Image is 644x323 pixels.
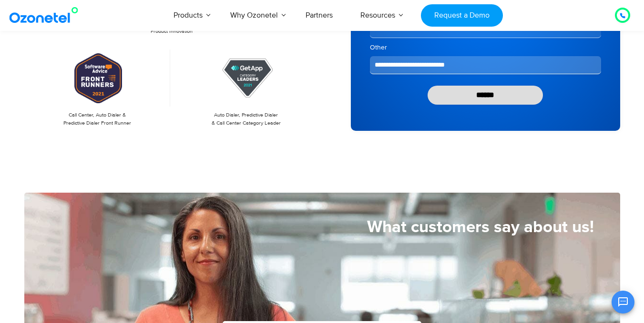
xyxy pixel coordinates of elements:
label: Other [370,43,601,52]
p: Call Center, Auto Dialer & Predictive Dialer Front Runner [29,111,166,127]
h5: What customers say about us! [24,219,594,235]
a: Request a Demo [421,4,502,27]
button: Open chat [612,291,634,313]
p: Auto Dialer, Predictive Dialer & Call Center Category Leader [178,111,315,127]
